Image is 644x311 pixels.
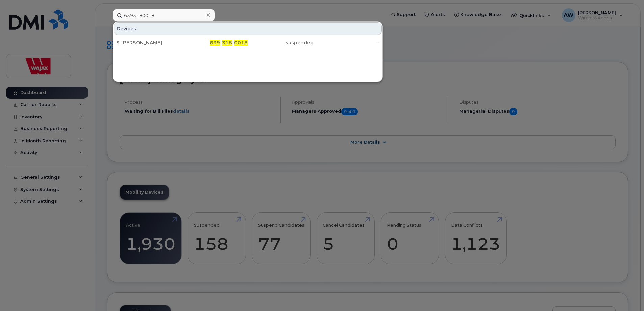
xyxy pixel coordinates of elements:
div: suspended [248,39,314,46]
span: 639 [210,40,220,46]
span: 318 [222,40,232,46]
div: S-[PERSON_NAME] [116,39,182,46]
a: S-[PERSON_NAME]639-318-0018suspended- [114,37,382,49]
div: Devices [114,22,382,35]
div: - - [182,39,248,46]
span: 0018 [234,40,248,46]
div: - [314,39,379,46]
